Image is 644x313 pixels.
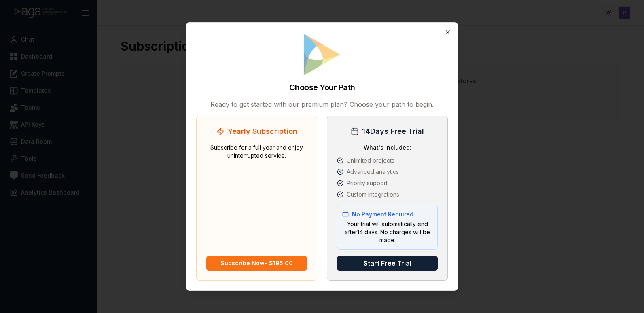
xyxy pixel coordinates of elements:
li: Unlimited projects [337,156,438,165]
li: Custom integrations [337,190,438,199]
p: Your trial will automatically end after 14 days. No charges will be made. [342,220,432,244]
button: Start Free Trial [337,256,438,271]
p: What's included: [337,144,438,152]
li: Advanced analytics [337,168,438,176]
li: Priority support [337,179,438,187]
div: Subscribe Now - $195.00 [220,259,293,267]
h2: Choose Your Path [289,82,355,93]
img: No hidden prompts [302,32,342,77]
span: No Payment Required [352,210,413,218]
span: Yearly Subscription [228,126,297,137]
p: Ready to get started with our premium plan? Choose your path to begin. [196,99,448,109]
button: Subscribe Now- $195.00 [206,256,307,271]
p: Subscribe for a full year and enjoy uninterrupted service. [206,144,307,250]
span: 14 Days Free Trial [362,126,424,137]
